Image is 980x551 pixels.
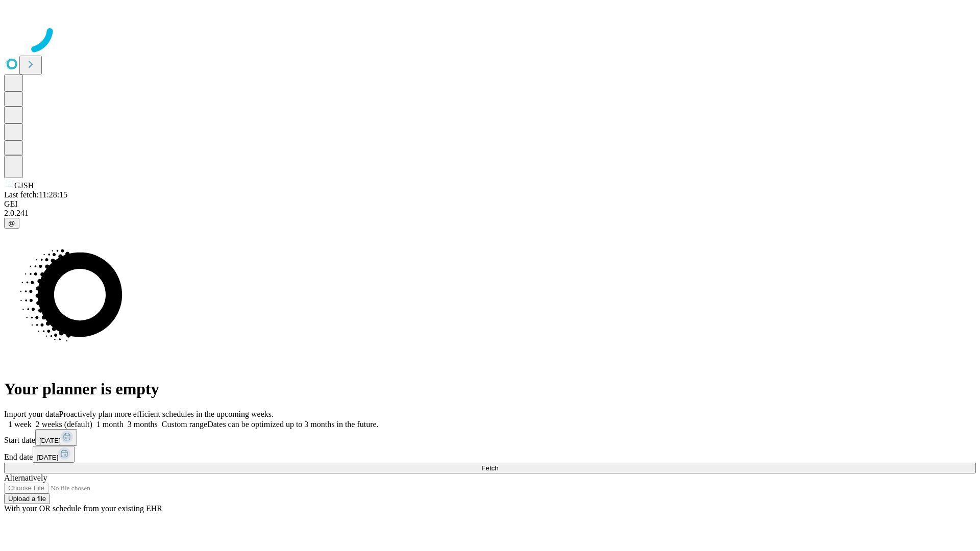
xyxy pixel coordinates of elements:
[4,446,976,463] div: End date
[481,464,498,472] span: Fetch
[37,454,58,461] span: [DATE]
[4,209,976,218] div: 2.0.241
[8,420,32,429] span: 1 week
[33,446,75,463] button: [DATE]
[4,218,19,229] button: @
[4,410,59,418] span: Import your data
[162,420,207,429] span: Custom range
[4,473,47,482] span: Alternatively
[35,429,77,446] button: [DATE]
[4,463,976,473] button: Fetch
[14,181,34,190] span: GJSH
[4,504,162,513] span: With your OR schedule from your existing EHR
[36,420,92,429] span: 2 weeks (default)
[4,199,976,209] div: GEI
[4,380,976,398] h1: Your planner is empty
[128,420,158,429] span: 3 months
[39,437,61,444] span: [DATE]
[4,493,50,504] button: Upload a file
[4,190,67,199] span: Last fetch: 11:28:15
[96,420,124,429] span: 1 month
[8,219,15,227] span: @
[59,410,274,418] span: Proactively plan more efficient schedules in the upcoming weeks.
[207,420,378,429] span: Dates can be optimized up to 3 months in the future.
[4,429,976,446] div: Start date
